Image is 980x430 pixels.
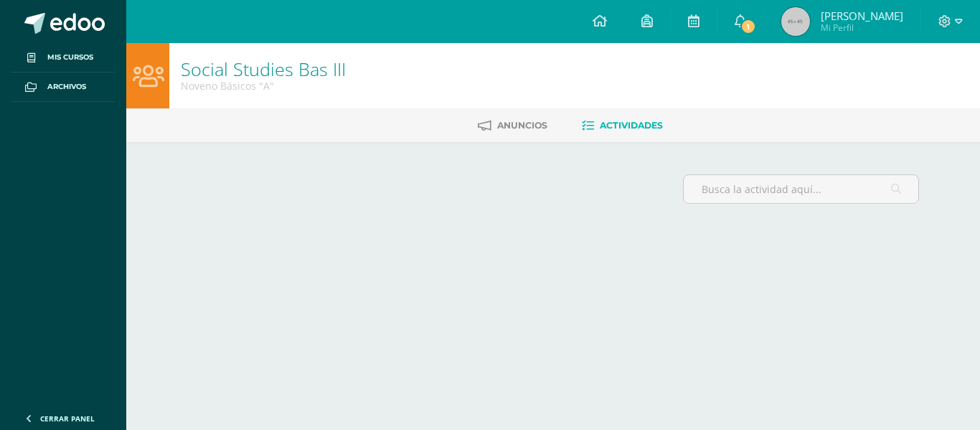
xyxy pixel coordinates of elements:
h1: Social Studies Bas III [181,59,346,79]
a: Mis cursos [11,43,115,73]
input: Busca la actividad aquí... [684,175,918,203]
div: Noveno Básicos 'A' [181,79,346,93]
span: Actividades [600,120,663,131]
span: Cerrar panel [40,413,95,424]
a: Social Studies Bas III [181,57,346,81]
span: [PERSON_NAME] [821,9,903,23]
span: 1 [740,19,756,34]
span: Anuncios [497,120,547,131]
a: Archivos [11,73,115,102]
span: Mi Perfil [821,22,903,34]
a: Anuncios [478,114,547,137]
a: Actividades [582,114,663,137]
img: 45x45 [781,7,810,36]
span: Archivos [47,81,86,93]
span: Mis cursos [47,52,93,63]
